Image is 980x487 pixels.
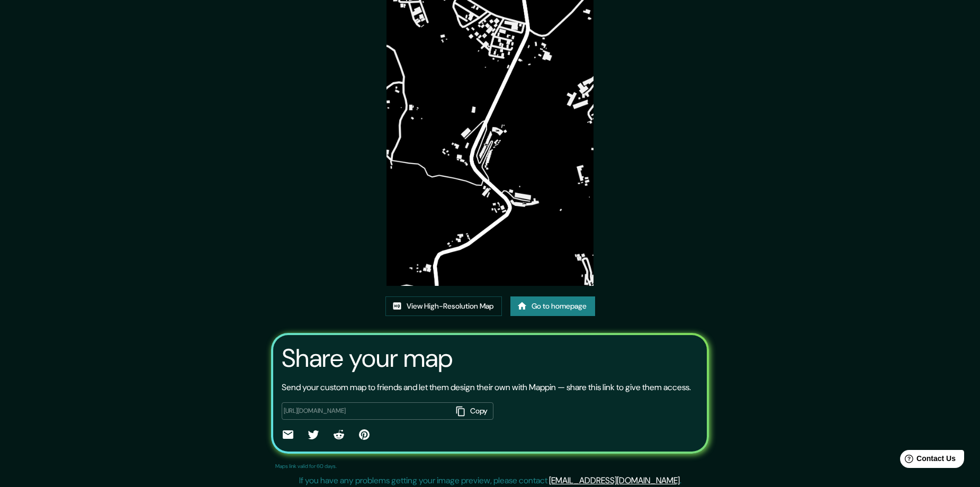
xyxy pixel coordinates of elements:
iframe: Help widget launcher [886,446,968,475]
a: View High-Resolution Map [385,296,502,316]
a: [EMAIL_ADDRESS][DOMAIN_NAME] [549,475,680,486]
p: Maps link valid for 60 days. [275,462,337,470]
button: Copy [452,402,493,420]
p: If you have any problems getting your image preview, please contact . [299,474,681,487]
p: Send your custom map to friends and let them design their own with Mappin — share this link to gi... [282,381,691,394]
h3: Share your map [282,344,453,373]
a: Go to homepage [510,296,595,316]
